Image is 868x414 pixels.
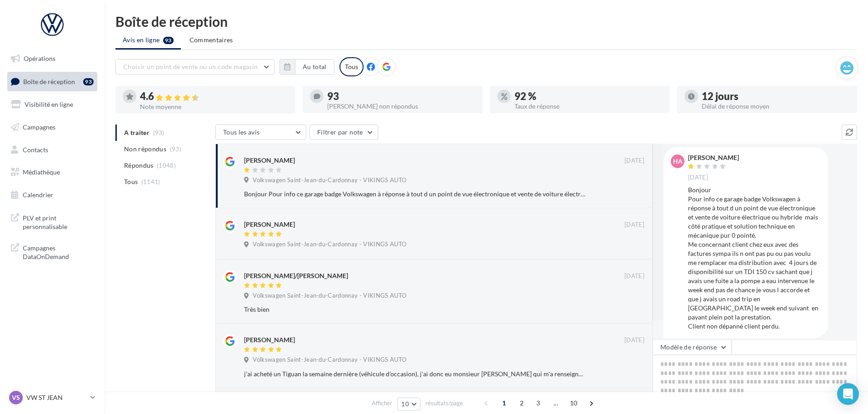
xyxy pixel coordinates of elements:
button: Au total [279,59,334,75]
div: Bonjour Pour info ce garage badge Volkswagen à réponse à tout d un point de vue électronique et v... [688,185,821,331]
a: Opérations [5,49,99,68]
span: 1 [497,396,511,410]
div: 92 % [514,91,663,101]
span: VS [12,393,20,402]
span: Répondus [124,161,154,170]
span: HA [673,157,683,166]
span: ... [549,396,563,410]
div: Open Intercom Messenger [837,383,859,405]
span: Campagnes DataOnDemand [23,242,94,261]
a: Médiathèque [5,163,99,182]
span: Boîte de réception [23,77,75,85]
span: Opérations [24,55,55,62]
div: Tous [339,57,364,76]
a: PLV et print personnalisable [5,208,99,235]
a: Visibilité en ligne [5,95,99,114]
div: Délai de réponse moyen [702,103,850,110]
span: Tous les avis [223,128,260,136]
span: [DATE] [624,272,644,280]
span: Tous [124,177,138,186]
div: 93 [83,78,94,85]
div: 93 [327,91,475,101]
div: j'ai acheté un Tiguan la semaine dernière (véhicule d'occasion), j'ai donc eu monsieur [PERSON_NA... [244,369,585,379]
div: [PERSON_NAME] [244,220,295,229]
span: PLV et print personnalisable [23,212,94,231]
a: Contacts [5,140,99,160]
button: Filtrer par note [309,125,378,140]
span: [DATE] [624,336,644,344]
div: Note moyenne [140,104,288,110]
span: Volkswagen Saint-Jean-du-Cardonnay - VIKINGS AUTO [253,356,406,364]
span: [DATE] [624,221,644,229]
button: Au total [295,59,334,75]
span: Non répondus [124,145,166,154]
span: [DATE] [688,174,708,182]
span: Commentaires [190,35,233,45]
div: Boîte de réception [115,15,857,28]
a: Calendrier [5,185,99,205]
span: 10 [401,400,409,408]
span: Volkswagen Saint-Jean-du-Cardonnay - VIKINGS AUTO [253,240,406,249]
div: 4.6 [140,91,288,102]
div: [PERSON_NAME]/[PERSON_NAME] [244,271,348,280]
span: 3 [531,396,545,410]
span: Médiathèque [23,168,60,176]
button: Modèle de réponse [653,339,732,355]
div: Taux de réponse [514,103,663,110]
span: Contacts [23,145,48,153]
span: Calendrier [23,191,53,199]
span: 2 [514,396,529,410]
a: Campagnes [5,118,99,137]
span: Visibilité en ligne [25,100,73,108]
a: VS VW ST JEAN [7,389,97,406]
span: [DATE] [624,157,644,165]
button: Tous les avis [215,125,306,140]
div: Bonjour Pour info ce garage badge Volkswagen à réponse à tout d un point de vue électronique et v... [244,190,585,199]
span: Volkswagen Saint-Jean-du-Cardonnay - VIKINGS AUTO [253,292,406,300]
button: 10 [397,398,420,410]
a: Boîte de réception93 [5,72,99,91]
span: (1141) [141,178,160,185]
a: Campagnes DataOnDemand [5,238,99,265]
span: (93) [170,145,181,153]
p: VW ST JEAN [26,393,87,402]
span: Campagnes [23,123,55,131]
span: 10 [566,396,581,410]
span: Volkswagen Saint-Jean-du-Cardonnay - VIKINGS AUTO [253,176,406,185]
div: 12 jours [702,91,850,101]
div: [PERSON_NAME] [244,335,295,344]
span: Choisir un point de vente ou un code magasin [123,63,258,70]
span: (1048) [157,162,176,169]
div: [PERSON_NAME] non répondus [327,103,475,110]
span: résultats/page [425,399,463,408]
button: Choisir un point de vente ou un code magasin [115,59,274,75]
div: Très bien [244,305,585,314]
div: [PERSON_NAME] [244,156,295,165]
div: [PERSON_NAME] [688,155,739,161]
span: Afficher [372,399,392,408]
